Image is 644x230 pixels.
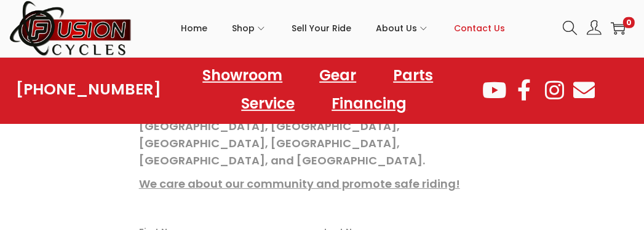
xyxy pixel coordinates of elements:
[16,81,161,98] a: [PHONE_NUMBER]
[292,13,351,44] span: Sell Your Ride
[454,13,505,44] span: Contact Us
[161,61,481,118] nav: Menu
[319,90,419,118] a: Financing
[376,1,429,56] a: About Us
[181,1,207,56] a: Home
[139,176,460,191] span: We care about our community and promote safe riding!
[376,13,417,44] span: About Us
[611,21,626,36] a: 0
[229,90,307,118] a: Service
[181,13,207,44] span: Home
[292,1,351,56] a: Sell Your Ride
[454,1,505,56] a: Contact Us
[381,61,445,90] a: Parts
[132,1,554,56] nav: Primary navigation
[232,13,255,44] span: Shop
[232,1,267,56] a: Shop
[307,61,368,90] a: Gear
[190,61,295,90] a: Showroom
